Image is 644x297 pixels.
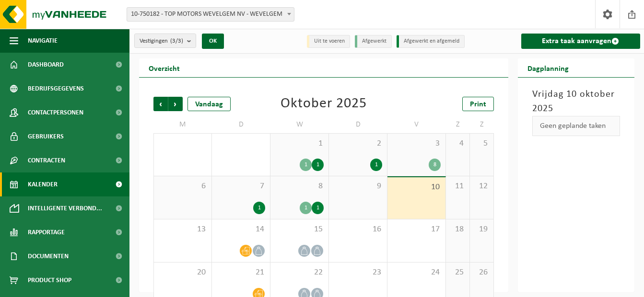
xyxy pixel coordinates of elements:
[217,181,265,192] span: 7
[275,181,324,192] span: 8
[202,34,224,49] button: OK
[281,97,367,111] div: Oktober 2025
[451,138,465,149] span: 4
[329,116,387,133] td: D
[168,97,183,111] span: Volgende
[217,224,265,235] span: 14
[153,116,212,133] td: M
[159,267,207,278] span: 20
[275,138,324,149] span: 1
[140,34,183,48] span: Vestigingen
[451,267,465,278] span: 25
[270,116,329,133] td: W
[275,224,324,235] span: 15
[212,116,270,133] td: D
[28,77,84,101] span: Bedrijfsgegevens
[392,267,441,278] span: 24
[392,224,441,235] span: 17
[153,97,168,111] span: Vorige
[475,181,489,192] span: 12
[355,35,392,48] li: Afgewerkt
[532,87,620,116] h3: Vrijdag 10 oktober 2025
[28,268,71,292] span: Product Shop
[28,29,58,53] span: Navigatie
[300,159,312,171] div: 1
[28,148,65,172] span: Contracten
[28,196,102,220] span: Intelligente verbond...
[159,224,207,235] span: 13
[370,159,382,171] div: 1
[470,116,494,133] td: Z
[470,101,486,108] span: Print
[521,34,640,49] a: Extra taak aanvragen
[28,244,69,268] span: Documenten
[300,202,312,214] div: 1
[275,267,324,278] span: 22
[170,38,183,44] count: (3/3)
[429,159,441,171] div: 8
[28,125,64,148] span: Gebruikers
[28,53,64,77] span: Dashboard
[462,97,494,111] a: Print
[253,202,265,214] div: 1
[475,138,489,149] span: 5
[312,202,324,214] div: 1
[127,8,294,21] span: 10-750182 - TOP MOTORS WEVELGEM NV - WEVELGEM
[134,34,196,48] button: Vestigingen(3/3)
[28,172,58,196] span: Kalender
[392,138,441,149] span: 3
[475,267,489,278] span: 26
[28,101,83,125] span: Contactpersonen
[334,224,382,235] span: 16
[392,182,441,193] span: 10
[397,35,465,48] li: Afgewerkt en afgemeld
[159,181,207,192] span: 6
[334,267,382,278] span: 23
[28,220,65,244] span: Rapportage
[387,116,446,133] td: V
[312,159,324,171] div: 1
[139,58,189,77] h2: Overzicht
[334,138,382,149] span: 2
[334,181,382,192] span: 9
[217,267,265,278] span: 21
[446,116,470,133] td: Z
[532,116,620,136] div: Geen geplande taken
[518,58,578,77] h2: Dagplanning
[475,224,489,235] span: 19
[187,97,231,111] div: Vandaag
[451,181,465,192] span: 11
[127,7,294,22] span: 10-750182 - TOP MOTORS WEVELGEM NV - WEVELGEM
[451,224,465,235] span: 18
[307,35,350,48] li: Uit te voeren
